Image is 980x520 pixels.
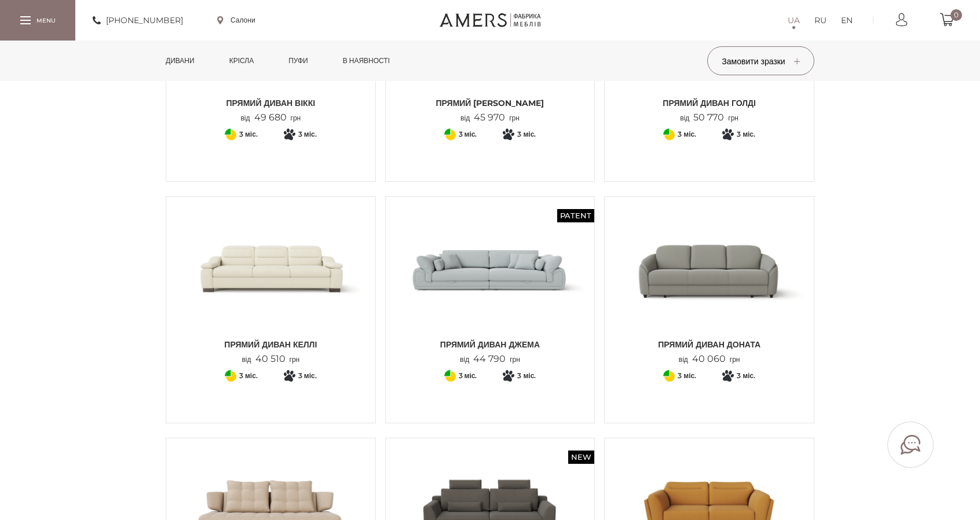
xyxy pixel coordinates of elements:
[470,112,509,123] span: 45 970
[722,56,799,67] span: Замовити зразки
[280,41,317,81] a: Пуфи
[557,209,594,222] span: Patent
[613,206,805,365] a: Прямий Диван ДОНАТА Прямий Диван ДОНАТА Прямий Диван ДОНАТА від40 060грн
[469,353,510,364] span: 44 790
[460,112,520,123] p: від грн
[250,112,291,123] span: 49 680
[517,369,536,383] span: 3 міс.
[459,369,477,383] span: 3 міс.
[394,206,586,365] a: Patent Прямий диван ДЖЕМА Прямий диван ДЖЕМА Прямий диван ДЖЕМА від44 790грн
[394,339,586,350] span: Прямий диван ДЖЕМА
[239,369,258,383] span: 3 міс.
[788,13,800,27] a: UA
[707,46,814,75] button: Замовити зразки
[334,41,398,81] a: в наявності
[217,15,255,25] a: Салони
[678,369,696,383] span: 3 міс.
[394,97,586,109] span: Прямий [PERSON_NAME]
[157,41,203,81] a: Дивани
[689,112,728,123] span: 50 770
[688,353,730,364] span: 40 060
[298,369,317,383] span: 3 міс.
[613,339,805,350] span: Прямий Диван ДОНАТА
[175,97,367,109] span: Прямий диван ВІККІ
[950,9,962,21] span: 0
[679,354,740,365] p: від грн
[613,97,805,109] span: Прямий диван ГОЛДІ
[517,127,536,141] span: 3 міс.
[298,127,317,141] span: 3 міс.
[737,127,755,141] span: 3 міс.
[568,451,594,464] span: New
[460,354,520,365] p: від грн
[240,112,301,123] p: від грн
[175,339,367,350] span: Прямий диван КЕЛЛІ
[175,206,367,365] a: Прямий диван КЕЛЛІ Прямий диван КЕЛЛІ Прямий диван КЕЛЛІ від40 510грн
[221,41,262,81] a: Крісла
[242,354,299,365] p: від грн
[737,369,755,383] span: 3 міс.
[239,127,258,141] span: 3 міс.
[814,13,827,27] a: RU
[251,353,290,364] span: 40 510
[93,13,183,27] a: [PHONE_NUMBER]
[459,127,477,141] span: 3 міс.
[841,13,853,27] a: EN
[678,127,696,141] span: 3 міс.
[680,112,738,123] p: від грн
